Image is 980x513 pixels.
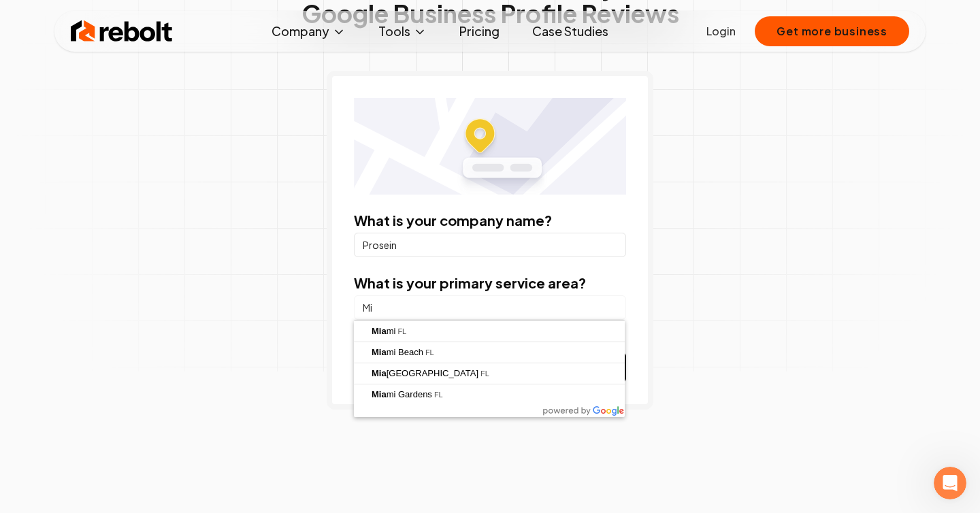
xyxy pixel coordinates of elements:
span: Mia [372,368,387,378]
span: FL [434,391,443,399]
span: Mia [372,347,387,357]
span: FL [425,348,434,357]
label: What is your company name? [354,212,552,229]
a: Login [706,23,736,39]
span: [GEOGRAPHIC_DATA] [372,368,480,378]
a: Case Studies [521,18,619,45]
span: Mia [372,389,387,399]
span: FL [480,369,489,378]
iframe: Intercom live chat [934,467,966,499]
span: FL [397,327,406,335]
img: Rebolt Logo [71,18,173,45]
span: mi Gardens [372,389,434,399]
span: mi Beach [372,347,425,357]
input: City or county or neighborhood [354,295,626,320]
label: What is your primary service area? [354,274,586,291]
input: Company Name [354,233,626,257]
img: Location map [354,98,626,195]
button: Company [261,18,357,45]
button: Get more business [755,16,909,46]
a: Pricing [448,18,510,45]
span: Mia [372,326,387,336]
button: Tools [367,18,438,45]
span: mi [372,326,397,336]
